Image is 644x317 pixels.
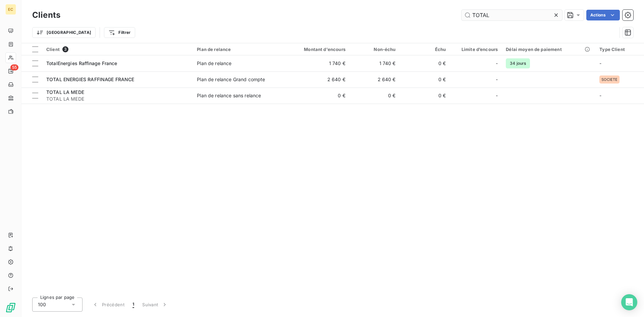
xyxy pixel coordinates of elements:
[138,298,172,312] button: Suivant
[400,88,450,104] td: 0 €
[282,71,350,88] td: 2 640 €
[197,60,231,67] div: Plan de relance
[586,10,620,20] button: Actions
[46,47,60,52] span: Client
[350,55,400,71] td: 1 740 €
[32,9,60,21] h3: Clients
[462,10,562,20] input: Rechercher
[197,47,278,52] div: Plan de relance
[599,47,640,52] div: Type Client
[599,60,601,66] span: -
[621,294,637,310] div: Open Intercom Messenger
[46,89,84,95] span: TOTAL LA MEDE
[197,76,265,83] div: Plan de relance Grand compte
[46,96,189,102] span: TOTAL LA MEDE
[404,47,446,52] div: Échu
[599,93,601,98] span: -
[496,92,498,99] span: -
[5,302,16,313] img: Logo LeanPay
[601,77,618,82] span: SOCIETE
[506,58,530,68] span: 34 jours
[46,76,135,82] span: TOTAL ENERGIES RAFFINAGE FRANCE
[400,71,450,88] td: 0 €
[62,46,68,52] span: 3
[354,47,396,52] div: Non-échu
[32,27,96,38] button: [GEOGRAPHIC_DATA]
[282,55,350,71] td: 1 740 €
[496,60,498,67] span: -
[350,71,400,88] td: 2 640 €
[350,88,400,104] td: 0 €
[5,4,16,15] div: EC
[197,92,261,99] div: Plan de relance sans relance
[10,64,18,70] span: 55
[46,60,117,66] span: TotalEnergies Raffinage France
[104,27,135,38] button: Filtrer
[454,47,498,52] div: Limite d’encours
[88,298,128,312] button: Précédent
[282,88,350,104] td: 0 €
[506,47,591,52] div: Délai moyen de paiement
[38,301,46,308] span: 100
[286,47,345,52] div: Montant d'encours
[400,55,450,71] td: 0 €
[496,76,498,83] span: -
[128,298,138,312] button: 1
[132,301,134,308] span: 1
